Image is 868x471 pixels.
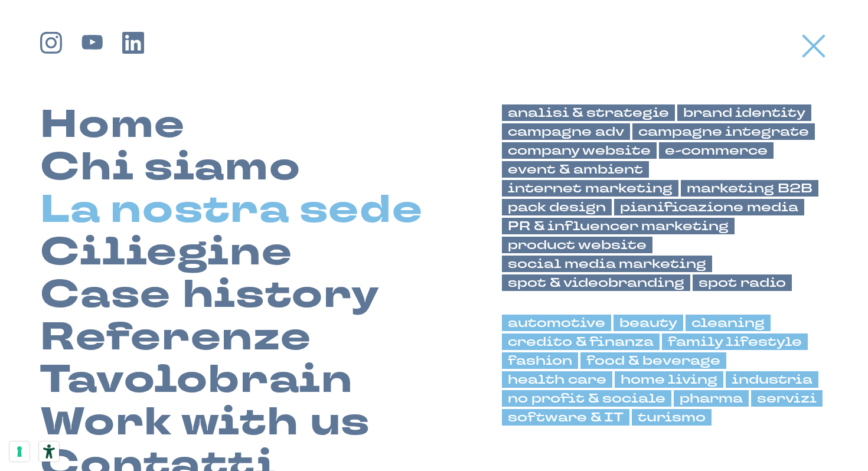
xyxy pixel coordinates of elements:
[502,409,629,426] a: software & IT
[502,237,652,253] a: product website
[40,147,301,189] a: Chi siamo
[40,189,423,232] a: La nostra sede
[502,352,578,369] a: fashion
[502,256,712,272] a: social media marketing
[502,104,675,121] a: analisi & strategie
[580,352,726,369] a: food & beverage
[39,441,59,462] button: Strumenti di accessibilità
[502,315,611,331] a: automotive
[502,333,660,350] a: credito & finanza
[693,274,792,291] a: spot radio
[502,371,612,388] a: health care
[751,390,823,407] a: servizi
[40,359,353,402] a: Tavolobrain
[614,315,683,331] a: beauty
[40,104,185,147] a: Home
[632,409,712,426] a: turismo
[40,274,380,317] a: Case history
[502,161,649,178] a: event & ambient
[40,402,370,444] a: Work with us
[502,390,671,407] a: no profit & sociale
[40,317,311,359] a: Referenze
[614,199,804,215] a: pianificazione media
[662,333,808,350] a: family lifestyle
[40,232,292,274] a: Ciliegine
[686,315,771,331] a: cleaning
[632,123,815,140] a: campagne integrate
[502,123,630,140] a: campagne adv
[674,390,749,407] a: pharma
[502,199,612,215] a: pack design
[677,104,811,121] a: brand identity
[9,441,30,462] button: Le tue preferenze relative al consenso per le tecnologie di tracciamento
[681,180,818,197] a: marketing B2B
[726,371,818,388] a: industria
[659,142,774,159] a: e-commerce
[502,218,735,234] a: PR & influencer marketing
[502,274,690,291] a: spot & videobranding
[615,371,723,388] a: home living
[502,142,657,159] a: company website
[502,180,678,197] a: internet marketing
